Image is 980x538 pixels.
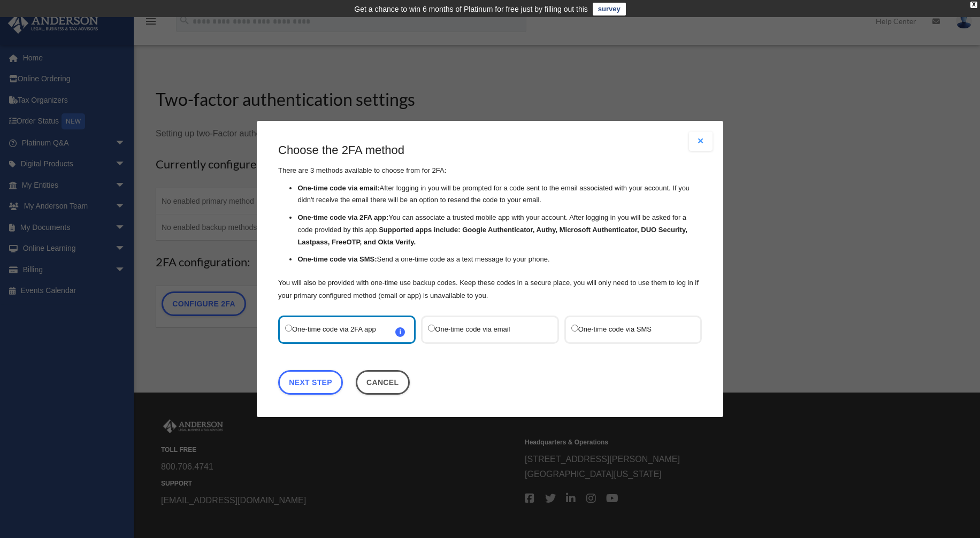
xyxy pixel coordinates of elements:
[428,322,541,337] label: One-time code via email
[571,322,684,337] label: One-time code via SMS
[689,132,713,151] button: Close modal
[278,142,702,159] h3: Choose the 2FA method
[297,254,702,266] li: Send a one-time code as a text message to your phone.
[285,325,292,332] input: One-time code via 2FA appi
[285,322,398,337] label: One-time code via 2FA app
[571,325,578,332] input: One-time code via SMS
[297,256,377,264] strong: One-time code via SMS:
[395,327,405,337] span: i
[278,370,343,395] a: Next Step
[278,276,702,302] p: You will also be provided with one-time use backup codes. Keep these codes in a secure place, you...
[593,3,626,16] a: survey
[297,226,687,246] strong: Supported apps include: Google Authenticator, Authy, Microsoft Authenticator, DUO Security, Lastp...
[970,2,977,8] div: close
[297,182,702,207] li: After logging in you will be prompted for a code sent to the email associated with your account. ...
[354,3,588,16] div: Get a chance to win 6 months of Platinum for free just by filling out this
[356,370,410,395] button: Close this dialog window
[297,184,379,192] strong: One-time code via email:
[297,212,702,248] li: You can associate a trusted mobile app with your account. After logging in you will be asked for ...
[297,213,388,221] strong: One-time code via 2FA app:
[278,142,702,302] div: There are 3 methods available to choose from for 2FA:
[428,325,435,332] input: One-time code via email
